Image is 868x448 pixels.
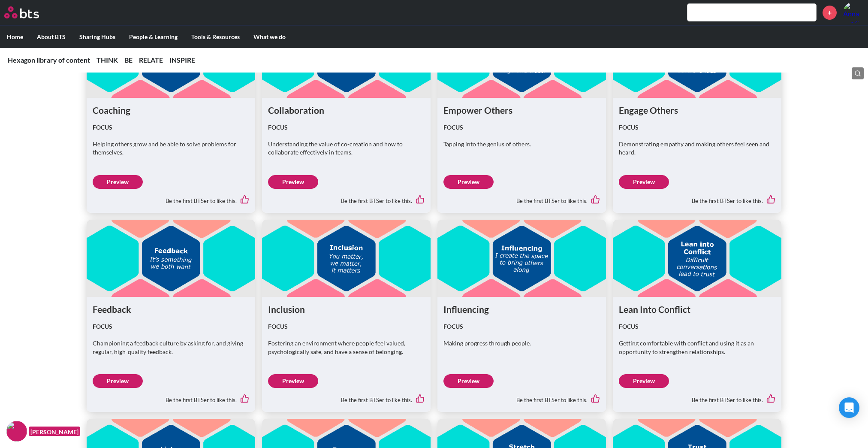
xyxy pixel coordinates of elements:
strong: FOCUS [619,124,639,131]
img: Anna Sandberg [843,2,864,23]
h1: Inclusion [268,303,425,315]
a: + [823,6,837,20]
h1: Collaboration [268,104,425,116]
strong: FOCUS [443,124,463,131]
a: Hexagon library of content [8,56,90,64]
h1: Lean Into Conflict [619,303,775,315]
a: Preview [268,175,318,189]
strong: FOCUS [443,323,463,330]
a: INSPIRE [169,56,195,64]
div: Be the first BTSer to like this. [268,189,425,207]
a: Preview [619,175,669,189]
strong: FOCUS [268,323,288,330]
a: Go home [4,6,55,18]
div: Be the first BTSer to like this. [443,388,600,406]
label: What we do [247,26,292,48]
div: Be the first BTSer to like this. [619,189,775,207]
p: Tapping into the genius of others. [443,140,600,148]
div: Be the first BTSer to like this. [268,388,425,406]
a: Preview [443,374,494,388]
div: Be the first BTSer to like this. [443,189,600,207]
p: Championing a feedback culture by asking for, and giving regular, high-quality feedback. [93,339,249,356]
h1: Empower Others [443,104,600,116]
a: THINK [96,56,118,64]
h1: Influencing [443,303,600,315]
div: Be the first BTSer to like this. [93,189,249,207]
label: Tools & Resources [184,26,247,48]
label: People & Learning [122,26,184,48]
a: Profile [843,2,864,23]
figcaption: [PERSON_NAME] [29,427,80,436]
div: Open Intercom Messenger [839,397,859,418]
label: About BTS [30,26,72,48]
strong: FOCUS [93,124,112,131]
p: Understanding the value of co-creation and how to collaborate effectively in teams. [268,140,425,157]
p: Helping others grow and be able to solve problems for themselves. [93,140,249,157]
strong: FOCUS [619,323,639,330]
a: RELATE [139,56,163,64]
img: F [6,421,27,442]
a: Preview [443,175,494,189]
a: Preview [619,374,669,388]
div: Be the first BTSer to like this. [93,388,249,406]
strong: FOCUS [268,124,288,131]
strong: FOCUS [93,323,112,330]
a: Preview [93,374,143,388]
label: Sharing Hubs [72,26,122,48]
p: Getting comfortable with conflict and using it as an opportunity to strengthen relationships. [619,339,775,356]
p: Fostering an environment where people feel valued, psychologically safe, and have a sense of belo... [268,339,425,356]
a: Preview [93,175,143,189]
h1: Engage Others [619,104,775,116]
img: BTS Logo [4,6,39,18]
div: Be the first BTSer to like this. [619,388,775,406]
a: Preview [268,374,318,388]
a: BE [124,56,133,64]
p: Demonstrating empathy and making others feel seen and heard. [619,140,775,157]
h1: Feedback [93,303,249,315]
h1: Coaching [93,104,249,116]
p: Making progress through people. [443,339,600,348]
